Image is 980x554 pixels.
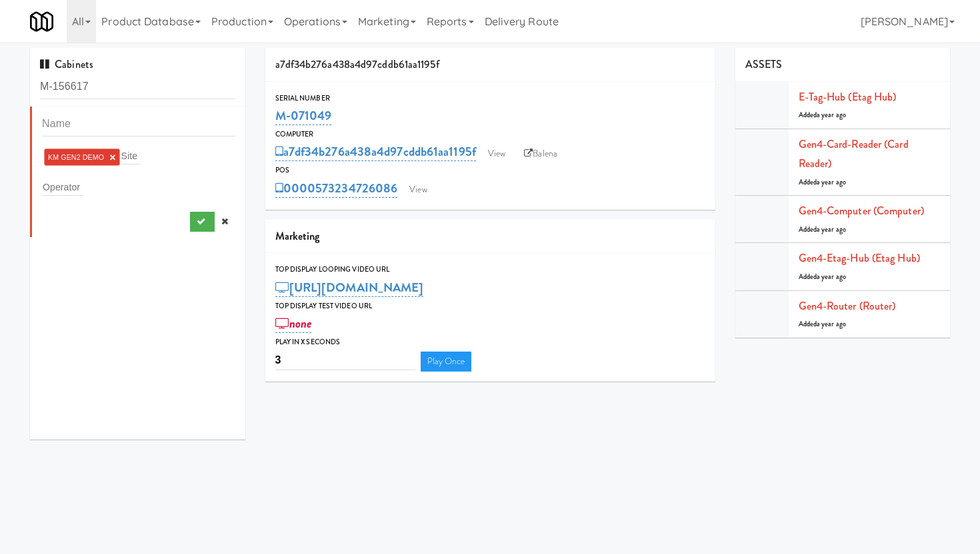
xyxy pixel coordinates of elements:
span: Added [799,110,847,120]
input: Search cabinets [40,75,235,99]
div: Top Display Test Video Url [275,300,705,313]
a: E-tag-hub (Etag Hub) [799,89,897,105]
input: Name [42,112,235,137]
a: × [109,152,115,163]
span: a year ago [817,224,846,234]
li: KM GEN2 DEMO × [30,107,245,237]
span: Cabinets [40,57,93,72]
div: KM GEN2 DEMO × [42,146,235,168]
input: Operator [43,178,83,196]
a: a7df34b276a438a4d97cddb61aa1195f [275,142,476,161]
span: Marketing [275,228,320,244]
div: Top Display Looping Video Url [275,263,705,276]
a: M-071049 [275,107,332,125]
span: a year ago [817,272,846,282]
img: Micromart [30,10,53,33]
input: Site [121,147,140,164]
a: none [275,314,312,333]
a: Gen4-computer (Computer) [799,203,924,218]
span: Added [799,177,847,187]
a: Gen4-router (Router) [799,298,896,314]
span: a year ago [817,319,846,329]
div: Play in X seconds [275,336,705,349]
a: [URL][DOMAIN_NAME] [275,278,424,297]
a: View [403,180,433,200]
div: Serial Number [275,92,705,105]
li: KM GEN2 DEMO × [44,148,120,166]
div: a7df34b276a438a4d97cddb61aa1195f [265,48,715,82]
a: Play Once [421,352,472,372]
span: Added [799,272,847,282]
a: 0000573234726086 [275,179,398,198]
span: KM GEN2 DEMO [48,153,104,161]
span: a year ago [817,177,846,187]
div: POS [275,164,705,177]
span: a year ago [817,110,846,120]
a: Gen4-etag-hub (Etag Hub) [799,250,920,266]
span: Added [799,224,847,234]
span: Added [799,319,847,329]
span: ASSETS [745,57,783,72]
a: View [481,144,512,164]
a: Gen4-card-reader (Card Reader) [799,137,909,172]
a: Balena [517,144,564,164]
div: Computer [275,128,705,141]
